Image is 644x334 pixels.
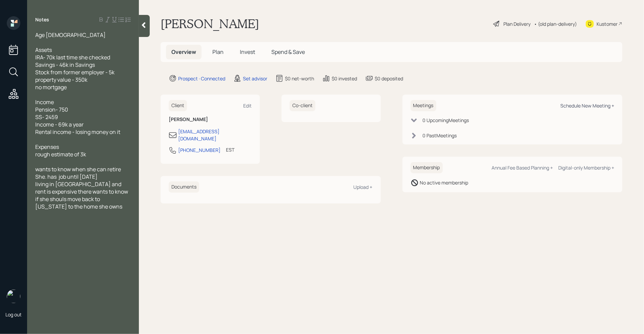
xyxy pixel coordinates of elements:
[243,75,267,82] div: Set advisor
[7,290,20,303] img: retirable_logo.png
[597,20,618,27] div: Kustomer
[226,146,234,153] div: EST
[169,181,199,193] h6: Documents
[169,100,187,111] h6: Client
[420,179,469,186] div: No active membership
[290,100,315,111] h6: Co-client
[423,117,469,124] div: 0 Upcoming Meeting s
[35,121,84,128] span: Income - 69k a year
[212,48,224,56] span: Plan
[35,46,52,54] span: Assets
[35,143,59,151] span: Expenses
[169,117,252,122] h6: [PERSON_NAME]
[35,98,54,106] span: Income
[558,164,614,171] div: Digital-only Membership +
[178,75,225,82] div: Prospect · Connected
[35,61,95,68] span: Savings - 46k in Savings
[35,113,58,121] span: SS- 2459
[35,83,67,91] span: no mortgage
[560,102,614,109] div: Schedule New Meeting +
[161,16,259,31] h1: [PERSON_NAME]
[35,76,87,83] span: property value - 350k
[411,162,443,173] h6: Membership
[171,48,196,56] span: Overview
[411,100,436,111] h6: Meetings
[5,311,22,318] div: Log out
[35,180,129,210] span: living in [GEOGRAPHIC_DATA] and rent is expensive there wants to know if she shouls move back to ...
[534,20,577,27] div: • (old plan-delivery)
[35,106,68,113] span: Pension- 750
[35,165,121,173] span: wants to know when she can retire
[285,75,314,82] div: $0 net-worth
[332,75,357,82] div: $0 invested
[35,128,120,136] span: Rental income - losing money on it
[178,146,221,154] div: [PHONE_NUMBER]
[35,16,49,23] label: Notes
[35,173,98,180] span: She. has job until [DATE]
[423,132,457,139] div: 0 Past Meeting s
[271,48,305,56] span: Spend & Save
[492,164,553,171] div: Annual Fee Based Planning +
[35,31,106,39] span: Age [DEMOGRAPHIC_DATA]
[503,20,531,27] div: Plan Delivery
[375,75,403,82] div: $0 deposited
[178,128,252,142] div: [EMAIL_ADDRESS][DOMAIN_NAME]
[35,68,115,76] span: Stock from former employer - 5k
[35,151,86,158] span: rough estimate of 3k
[240,48,255,56] span: Invest
[35,54,110,61] span: IRA- 70k last time she checked
[354,184,373,190] div: Upload +
[243,102,252,109] div: Edit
